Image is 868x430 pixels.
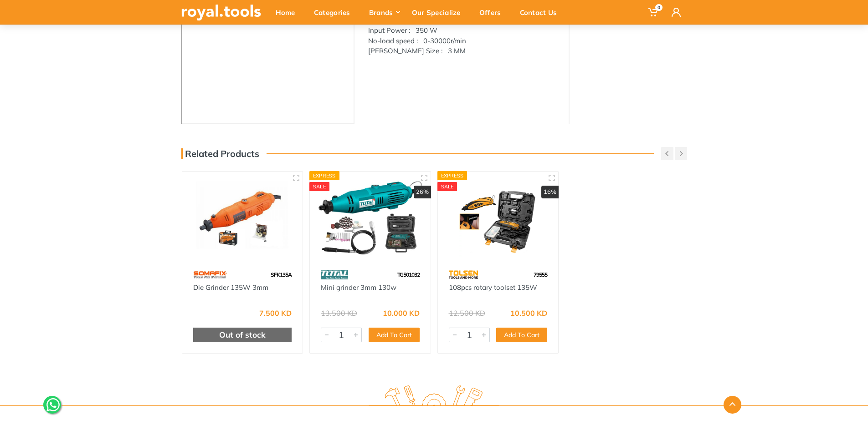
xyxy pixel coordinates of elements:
div: Express [437,171,467,180]
div: No-load speed : 0-30000r/min [368,36,555,46]
div: Express [309,171,339,180]
span: 79555 [534,271,547,278]
button: Add To Cart [369,328,420,342]
div: Brands [363,3,406,22]
div: Out of stock [193,328,292,342]
img: 64.webp [449,267,478,283]
div: 12.500 KD [449,309,485,317]
div: 10.500 KD [510,309,547,317]
div: 16% [541,186,559,198]
div: Input Power : 350 W [368,25,555,36]
div: Our Specialize [406,3,473,22]
div: Contact Us [514,3,570,22]
a: Die Grinder 135W 3mm [193,283,268,292]
a: Mini grinder 3mm 130w [321,283,396,292]
div: Home [269,3,308,22]
img: 60.webp [193,267,227,283]
img: royal.tools Logo [181,5,261,20]
h3: Related Products [181,148,259,159]
span: SFK135A [271,271,292,278]
div: Offers [473,3,514,22]
img: royal.tools Logo [369,385,499,410]
div: 10.000 KD [383,309,420,317]
img: Royal Tools - 108pcs rotary toolset 135W [446,180,550,258]
div: 13.500 KD [321,309,357,317]
img: Royal Tools - Die Grinder 135W 3mm [190,180,295,258]
div: [PERSON_NAME] Size : 3 MM [368,46,555,56]
a: 108pcs rotary toolset 135W [449,283,537,292]
div: Categories [308,3,363,22]
span: 0 [655,4,663,11]
span: TG501032 [397,271,420,278]
div: SALE [309,182,329,191]
div: SALE [437,182,457,191]
div: 7.500 KD [259,309,292,317]
img: 86.webp [321,267,348,283]
div: 26% [414,186,431,198]
img: Royal Tools - Mini grinder 3mm 130w [318,180,422,258]
button: Add To Cart [496,328,547,342]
